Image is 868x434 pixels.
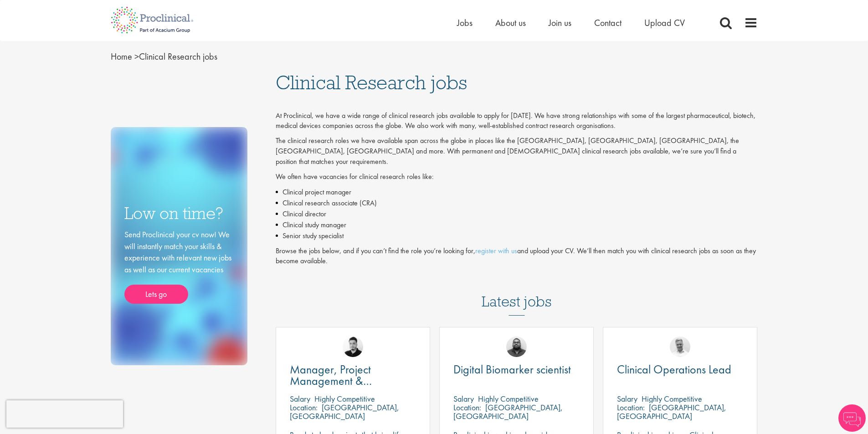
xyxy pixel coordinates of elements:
[482,271,552,316] h3: Latest jobs
[314,393,375,404] p: Highly Competitive
[453,364,580,375] a: Digital Biomarker scientist
[506,337,527,357] img: Ashley Bennett
[457,17,473,29] a: Jobs
[453,362,571,377] span: Digital Biomarker scientist
[549,17,571,29] a: Join us
[134,51,139,62] span: >
[276,172,758,182] p: We often have vacancies for clinical research roles like:
[276,198,758,209] li: Clinical research associate (CRA)
[290,402,399,421] p: [GEOGRAPHIC_DATA], [GEOGRAPHIC_DATA]
[276,220,758,230] li: Clinical study manager
[617,362,731,377] span: Clinical Operations Lead
[343,337,363,357] img: Anderson Maldonado
[670,337,690,357] img: Joshua Bye
[276,246,758,267] p: Browse the jobs below, and if you can’t find the role you’re looking for, and upload your CV. We’...
[838,404,866,432] img: Chatbot
[617,402,645,413] span: Location:
[475,246,517,255] a: register with us
[276,187,758,198] li: Clinical project manager
[124,229,234,304] div: Send Proclinical your cv now! We will instantly match your skills & experience with relevant new ...
[642,393,702,404] p: Highly Competitive
[111,51,217,62] span: Clinical Research jobs
[276,230,758,241] li: Senior study specialist
[617,364,743,375] a: Clinical Operations Lead
[453,402,563,421] p: [GEOGRAPHIC_DATA], [GEOGRAPHIC_DATA]
[594,17,621,29] a: Contact
[495,17,526,29] a: About us
[478,393,539,404] p: Highly Competitive
[111,51,132,62] a: breadcrumb link to Home
[124,204,234,222] h3: Low on time?
[290,362,388,400] span: Manager, Project Management & Operational Delivery
[453,393,474,404] span: Salary
[617,393,637,404] span: Salary
[124,285,188,304] a: Lets go
[290,364,416,387] a: Manager, Project Management & Operational Delivery
[276,70,467,95] span: Clinical Research jobs
[276,209,758,220] li: Clinical director
[453,402,481,413] span: Location:
[290,402,318,413] span: Location:
[276,136,758,167] p: The clinical research roles we have available span across the globe in places like the [GEOGRAPHI...
[6,400,123,428] iframe: reCAPTCHA
[617,402,726,421] p: [GEOGRAPHIC_DATA], [GEOGRAPHIC_DATA]
[290,393,310,404] span: Salary
[644,17,685,29] a: Upload CV
[276,111,758,132] p: At Proclinical, we have a wide range of clinical research jobs available to apply for [DATE]. We ...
